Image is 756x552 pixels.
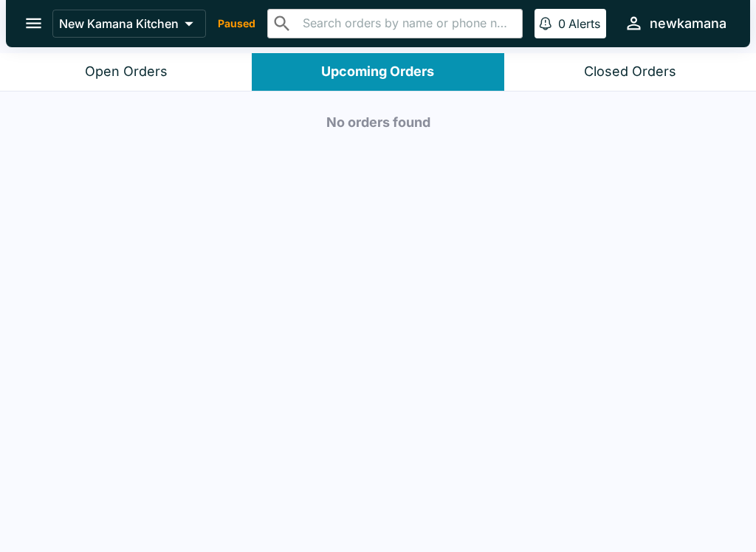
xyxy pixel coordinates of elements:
[321,63,434,80] div: Upcoming Orders
[15,4,52,42] button: open drawer
[618,7,732,39] button: newkamana
[568,16,600,31] p: Alerts
[59,16,179,31] p: New Kamana Kitchen
[52,10,206,38] button: New Kamana Kitchen
[650,15,726,32] div: newkamana
[85,63,168,80] div: Open Orders
[584,63,676,80] div: Closed Orders
[558,16,566,31] p: 0
[298,13,516,34] input: Search orders by name or phone number
[218,16,255,31] p: Paused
